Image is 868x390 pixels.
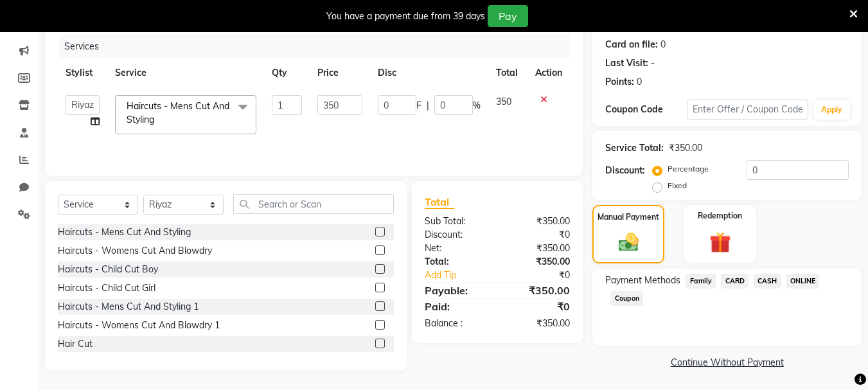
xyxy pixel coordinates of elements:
div: Coupon Code [605,103,686,116]
div: Haircuts - Womens Cut And Blowdry 1 [58,319,220,332]
th: Total [488,58,527,87]
div: Net: [415,242,497,255]
div: Sub Total: [415,215,497,228]
input: Search or Scan [233,194,394,214]
th: Disc [370,58,488,87]
div: Total: [415,255,497,269]
label: Manual Payment [598,211,659,223]
div: Card on file: [605,38,658,51]
div: ₹0 [497,228,580,242]
div: Services [59,35,580,58]
label: Redemption [698,210,742,222]
div: Haircuts - Mens Cut And Styling [58,226,191,239]
div: Haircuts - Child Cut Girl [58,281,155,295]
label: Percentage [668,163,709,175]
div: Service Total: [605,141,664,155]
th: Action [527,58,570,87]
span: Total [425,195,454,209]
span: Haircuts - Mens Cut And Styling [127,100,229,125]
div: Haircuts - Womens Cut And Blowdry [58,244,212,258]
div: Hair Cut [58,337,93,351]
span: CARD [721,274,748,288]
div: ₹350.00 [497,255,580,269]
img: _cash.svg [612,231,645,254]
div: ₹350.00 [497,283,580,298]
span: Family [686,274,716,288]
div: ₹350.00 [669,141,702,155]
div: Payable: [415,283,497,298]
div: Haircuts - Mens Cut And Styling 1 [58,300,199,314]
input: Enter Offer / Coupon Code [687,100,808,120]
span: CASH [754,274,781,288]
div: ₹0 [511,269,580,282]
a: x [154,114,160,125]
span: Payment Methods [605,274,680,287]
span: | [427,99,429,112]
th: Qty [264,58,310,87]
span: F [416,99,421,112]
div: ₹350.00 [497,242,580,255]
th: Service [107,58,264,87]
div: ₹350.00 [497,317,580,330]
a: Continue Without Payment [595,356,859,369]
div: Haircuts - Child Cut Boy [58,263,158,276]
th: Stylist [58,58,107,87]
span: % [473,99,481,112]
span: Coupon [610,291,643,306]
button: Apply [813,100,850,120]
div: Discount: [605,164,645,177]
label: Fixed [668,180,687,191]
div: Last Visit: [605,57,648,70]
div: Paid: [415,299,497,314]
div: 0 [660,38,666,51]
div: ₹350.00 [497,215,580,228]
div: Balance : [415,317,497,330]
th: Price [310,58,369,87]
button: Pay [488,5,528,27]
span: 350 [496,96,511,107]
div: - [651,57,655,70]
img: _gift.svg [703,229,738,256]
div: ₹0 [497,299,580,314]
div: Discount: [415,228,497,242]
span: ONLINE [786,274,820,288]
a: Add Tip [415,269,511,282]
div: 0 [637,75,642,89]
div: You have a payment due from 39 days [326,10,485,23]
div: Points: [605,75,634,89]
